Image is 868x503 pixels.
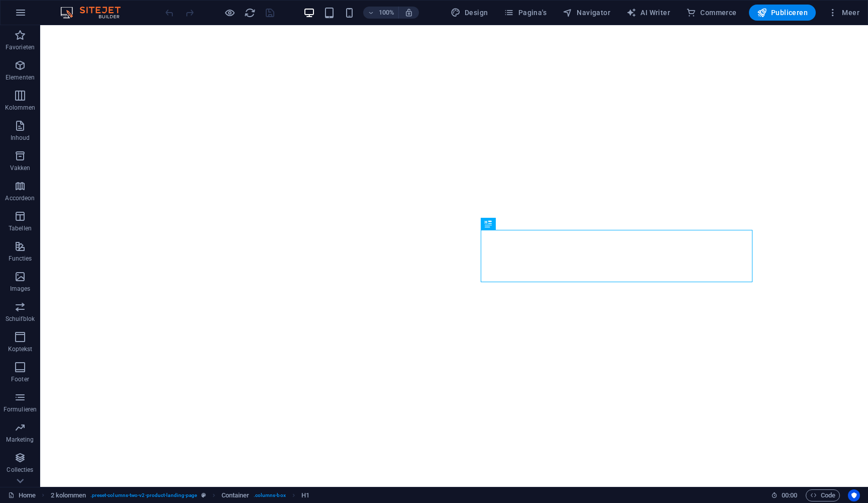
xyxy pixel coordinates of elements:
[622,5,674,21] button: AI Writer
[6,43,35,51] p: Favorieten
[9,255,32,263] p: Functies
[6,315,35,323] p: Schuifblok
[757,8,808,18] span: Publiceren
[824,5,863,21] button: Meer
[224,7,236,19] button: Klik hier om de voorbeeldmodus te verlaten en verder te gaan met bewerken
[51,489,310,501] nav: breadcrumb
[10,164,31,172] p: Vakken
[451,8,488,18] span: Design
[222,489,250,501] span: Klik om te selecteren, dubbelklik om te bewerken
[447,5,492,21] button: Design
[10,285,31,293] p: Images
[244,7,256,19] button: reload
[5,104,36,112] p: Kolommen
[404,8,413,17] i: Stel bij het wijzigen van de grootte van de weergegeven website automatisch het juist zoomniveau ...
[6,436,34,444] p: Marketing
[51,489,86,501] span: Klik om te selecteren, dubbelklik om te bewerken
[789,491,790,499] span: :
[11,375,29,383] p: Footer
[848,489,860,501] button: Usercentrics
[378,7,394,19] h6: 100%
[686,8,737,18] span: Commerce
[771,489,798,501] h6: Sessietijd
[559,5,614,21] button: Navigator
[6,73,35,81] p: Elementen
[9,224,32,232] p: Tabellen
[626,8,670,18] span: AI Writer
[504,8,547,18] span: Pagina's
[363,7,399,19] button: 100%
[810,489,835,501] span: Code
[5,194,35,202] p: Accordeon
[500,5,551,21] button: Pagina's
[254,489,286,501] span: . columns-box
[8,489,36,501] a: Klik om selectie op te heffen, dubbelklik om Pagina's te open
[8,345,33,353] p: Koptekst
[563,8,610,18] span: Navigator
[806,489,840,501] button: Code
[90,489,197,501] span: . preset-columns-two-v2-product-landing-page
[58,7,133,19] img: Editor Logo
[4,405,37,413] p: Formulieren
[749,5,816,21] button: Publiceren
[682,5,741,21] button: Commerce
[244,7,256,19] i: Pagina opnieuw laden
[447,5,492,21] div: Design (Ctrl+Alt+Y)
[201,492,206,498] i: Dit element is een aanpasbare voorinstelling
[782,489,797,501] span: 00 00
[7,466,33,474] p: Collecties
[301,489,309,501] span: Klik om te selecteren, dubbelklik om te bewerken
[828,8,859,18] span: Meer
[11,134,30,142] p: Inhoud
